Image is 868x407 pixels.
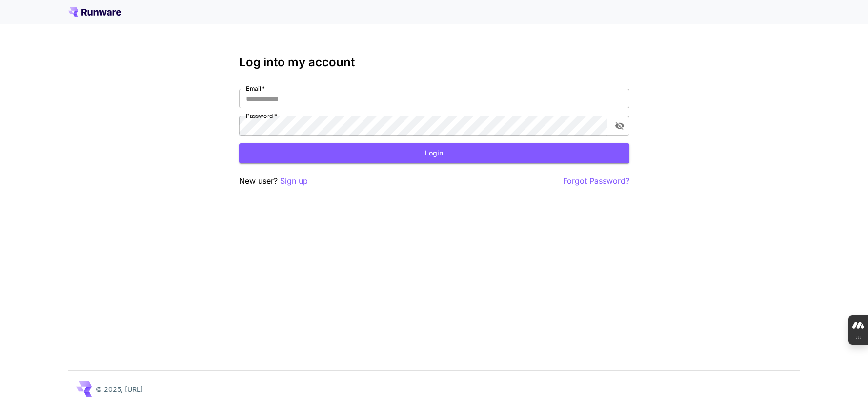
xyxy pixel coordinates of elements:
[280,175,308,187] button: Sign up
[96,384,143,394] p: © 2025, [URL]
[246,84,265,93] label: Email
[246,112,277,120] label: Password
[239,175,308,187] p: New user?
[239,143,629,163] button: Login
[239,56,629,69] h3: Log into my account
[563,175,629,187] button: Forgot Password?
[611,117,628,135] button: toggle password visibility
